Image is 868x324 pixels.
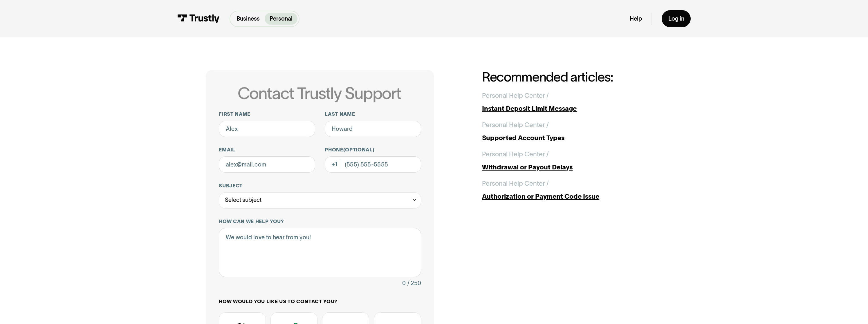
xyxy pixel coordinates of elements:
[482,91,662,114] a: Personal Help Center /Instant Deposit Limit Message
[668,15,684,23] div: Log in
[482,120,549,130] div: Personal Help Center /
[270,15,293,23] p: Personal
[482,70,662,84] h2: Recommended articles:
[237,15,260,23] p: Business
[482,162,662,172] div: Withdrawal or Payout Delays
[325,156,421,173] input: (555) 555-5555
[219,182,421,189] label: Subject
[662,10,691,27] a: Log in
[482,104,662,114] div: Instant Deposit Limit Message
[219,298,421,305] label: How would you like us to contact you?
[482,133,662,143] div: Supported Account Types
[219,146,315,153] label: Email
[219,121,315,137] input: Alex
[482,179,549,189] div: Personal Help Center /
[219,218,421,225] label: How can we help you?
[265,13,297,25] a: Personal
[225,195,261,205] div: Select subject
[219,156,315,173] input: alex@mail.com
[219,192,421,209] div: Select subject
[482,120,662,143] a: Personal Help Center /Supported Account Types
[232,13,265,25] a: Business
[325,111,421,117] label: Last name
[482,192,662,202] div: Authorization or Payment Code Issue
[325,121,421,137] input: Howard
[219,111,315,117] label: First name
[482,149,662,172] a: Personal Help Center /Withdrawal or Payout Delays
[407,278,421,288] div: / 250
[177,14,220,23] img: Trustly Logo
[482,179,662,202] a: Personal Help Center /Authorization or Payment Code Issue
[343,147,375,152] span: (Optional)
[482,91,549,101] div: Personal Help Center /
[482,149,549,159] div: Personal Help Center /
[402,278,406,288] div: 0
[630,15,642,23] a: Help
[325,146,421,153] label: Phone
[218,85,421,103] h1: Contact Trustly Support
